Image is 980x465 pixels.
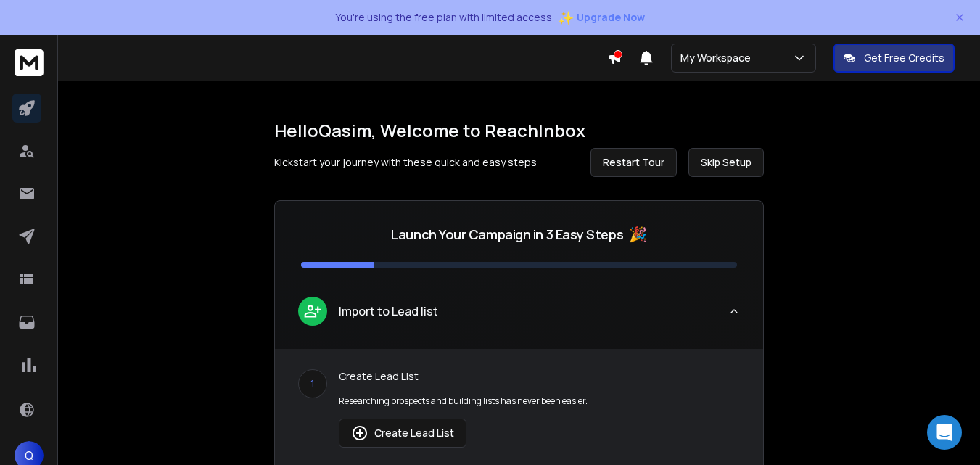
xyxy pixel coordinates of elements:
img: lead [351,424,368,442]
p: Create Lead List [339,369,740,384]
p: Import to Lead list [339,303,438,320]
p: Get Free Credits [864,51,944,65]
h1: Hello Qasim , Welcome to ReachInbox [274,119,764,142]
p: Researching prospects and building lists has never been easier. [339,395,740,407]
p: My Workspace [680,51,757,65]
span: 🎉 [629,224,647,244]
p: You're using the free plan with limited access [335,10,552,25]
span: ✨ [558,7,574,28]
div: 1 [298,369,327,398]
img: lead [303,302,322,320]
button: Skip Setup [688,148,764,177]
button: leadImport to Lead list [275,285,763,349]
button: Restart Tour [590,148,677,177]
button: Get Free Credits [833,44,955,73]
span: Skip Setup [701,155,752,170]
button: ✨Upgrade Now [558,3,645,32]
button: Create Lead List [339,419,466,448]
p: Kickstart your journey with these quick and easy steps [274,155,537,170]
p: Launch Your Campaign in 3 Easy Steps [391,224,623,244]
span: Upgrade Now [577,10,645,25]
div: Open Intercom Messenger [927,415,962,450]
